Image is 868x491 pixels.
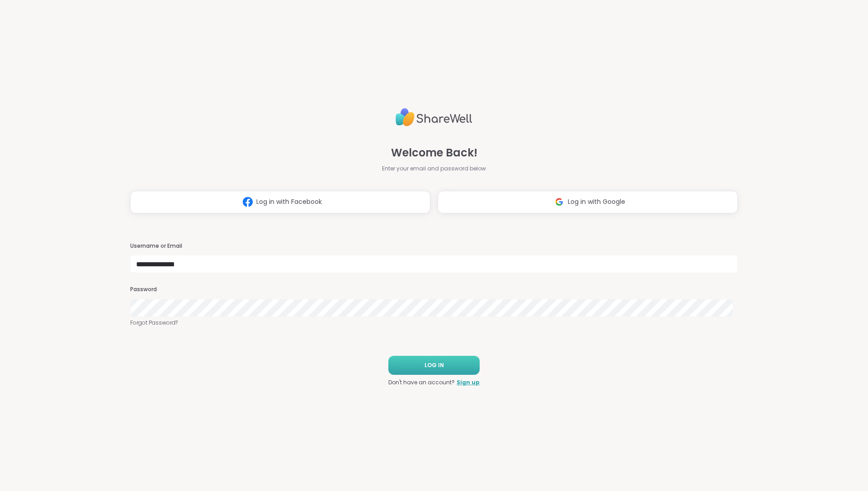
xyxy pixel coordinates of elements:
span: Log in with Google [568,197,625,207]
img: ShareWell Logomark [551,194,568,210]
button: LOG IN [388,356,480,375]
a: Forgot Password? [130,319,738,327]
span: Log in with Facebook [256,197,322,207]
h3: Password [130,286,738,293]
span: LOG IN [425,361,444,369]
img: ShareWell Logomark [239,194,256,210]
span: Enter your email and password below [382,165,486,173]
span: Welcome Back! [391,145,477,161]
span: Don't have an account? [388,378,455,387]
button: Log in with Facebook [130,191,430,213]
img: ShareWell Logo [396,104,472,130]
h3: Username or Email [130,242,738,250]
a: Sign up [457,378,480,387]
button: Log in with Google [438,191,738,213]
